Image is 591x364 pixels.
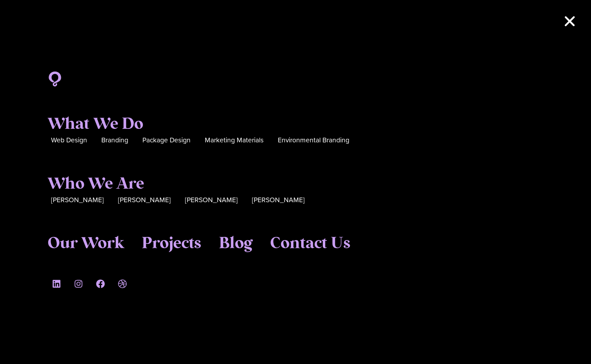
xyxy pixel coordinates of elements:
[47,175,144,194] a: Who We Are
[278,135,349,146] a: Environmental Branding
[252,195,305,206] a: [PERSON_NAME]
[118,195,171,206] a: [PERSON_NAME]
[270,234,350,253] a: Contact Us
[185,195,238,206] a: [PERSON_NAME]
[47,234,124,253] a: Our Work
[142,135,191,146] a: Package Design
[142,234,201,253] a: Projects
[101,135,128,146] a: Branding
[563,14,577,28] a: Close
[51,195,104,206] a: [PERSON_NAME]
[51,135,87,146] a: Web Design
[47,115,143,134] a: What We Do
[219,234,252,253] a: Blog
[205,135,264,146] a: Marketing Materials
